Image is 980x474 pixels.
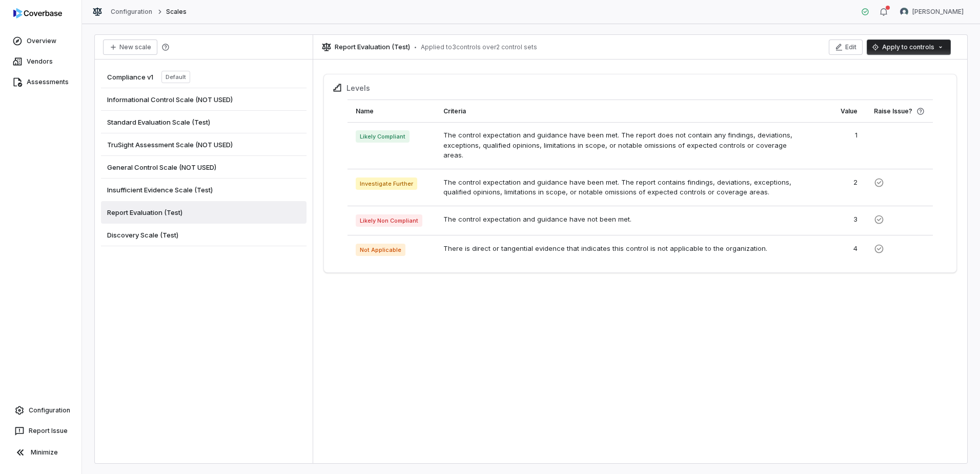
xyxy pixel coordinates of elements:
[435,169,808,206] td: The control expectation and guidance have been met. The report contains findings, deviations, exc...
[2,52,79,71] a: Vendors
[2,32,79,50] a: Overview
[894,4,970,19] button: Curtis Nohl avatar[PERSON_NAME]
[107,72,153,82] span: Compliance v1
[808,206,866,235] td: 3
[808,235,866,264] td: 4
[443,100,800,122] div: Criteria
[346,83,370,93] label: Levels
[107,117,210,127] span: Standard Evaluation Scale (Test)
[107,140,233,149] span: TruSight Assessment Scale (NOT USED)
[4,422,77,440] button: Report Issue
[161,71,190,83] span: Default
[101,66,307,88] a: Compliance v1Default
[101,88,307,111] a: Informational Control Scale (NOT USED)
[166,8,187,16] span: Scales
[4,401,77,420] a: Configuration
[107,208,182,217] span: Report Evaluation (Test)
[101,179,307,201] a: Insufficient Evidence Scale (Test)
[816,100,857,122] div: Value
[101,111,307,133] a: Standard Evaluation Scale (Test)
[335,42,410,52] span: Report Evaluation (Test)
[421,43,537,51] span: Applied to 3 controls over 2 control sets
[101,156,307,179] a: General Control Scale (NOT USED)
[808,169,866,206] td: 2
[356,130,410,143] span: Likely Compliant
[111,8,153,16] a: Configuration
[435,122,808,169] td: The control expectation and guidance have been met. The report does not contain any findings, dev...
[900,8,908,16] img: Curtis Nohl avatar
[435,235,808,264] td: There is direct or tangential evidence that indicates this control is not applicable to the organ...
[912,8,964,16] span: [PERSON_NAME]
[101,224,307,246] a: Discovery Scale (Test)
[101,201,307,224] a: Report Evaluation (Test)
[414,44,417,51] span: •
[808,122,866,169] td: 1
[107,163,216,172] span: General Control Scale (NOT USED)
[356,214,423,227] span: Likely Non Compliant
[13,8,62,18] img: logo-D7KZi-bG.svg
[829,39,863,55] button: Edit
[2,73,79,91] a: Assessments
[356,177,418,190] span: Investigate Further
[103,39,157,55] button: New scale
[107,230,178,240] span: Discovery Scale (Test)
[107,95,233,104] span: Informational Control Scale (NOT USED)
[874,100,925,122] div: Raise Issue?
[356,244,405,256] span: Not Applicable
[435,206,808,235] td: The control expectation and guidance have not been met.
[107,185,213,194] span: Insufficient Evidence Scale (Test)
[101,133,307,156] a: TruSight Assessment Scale (NOT USED)
[867,39,951,55] button: Apply to controls
[356,100,427,122] div: Name
[4,442,77,463] button: Minimize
